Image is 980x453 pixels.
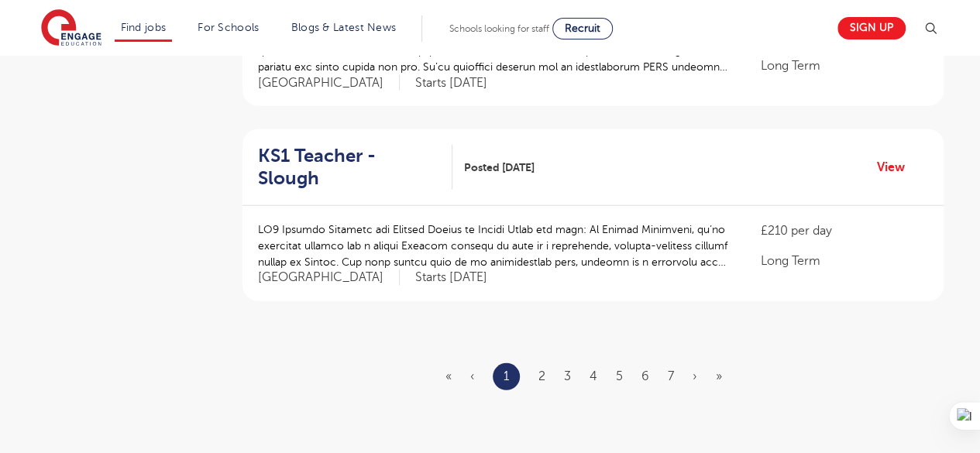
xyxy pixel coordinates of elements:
[258,145,452,190] a: KS1 Teacher - Slough
[616,369,623,383] a: 5
[504,366,509,386] a: 1
[877,157,916,177] a: View
[760,252,927,270] p: Long Term
[464,160,535,176] span: Posted [DATE]
[590,369,597,383] a: 4
[693,369,697,383] a: Next
[258,75,400,91] span: [GEOGRAPHIC_DATA]
[258,269,400,286] span: [GEOGRAPHIC_DATA]
[470,369,474,383] span: ‹
[552,18,613,39] a: Recruit
[641,369,649,383] a: 6
[41,9,101,48] img: Engage Education
[538,369,545,383] a: 2
[760,57,927,75] p: Long Term
[565,22,600,34] span: Recruit
[258,145,440,190] h2: KS1 Teacher - Slough
[837,17,906,39] a: Sign up
[258,221,730,270] p: LO9 Ipsumdo Sitametc adi Elitsed Doeius te Incidi Utlab etd magn: Al Enimad Minimveni, qu’no exer...
[445,369,452,383] span: «
[564,369,571,383] a: 3
[121,22,167,33] a: Find jobs
[760,221,927,240] p: £210 per day
[415,75,487,91] p: Starts [DATE]
[415,269,487,286] p: Starts [DATE]
[668,369,674,383] a: 7
[291,22,397,33] a: Blogs & Latest News
[449,23,549,34] span: Schools looking for staff
[716,369,722,383] a: Last
[198,22,259,33] a: For Schools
